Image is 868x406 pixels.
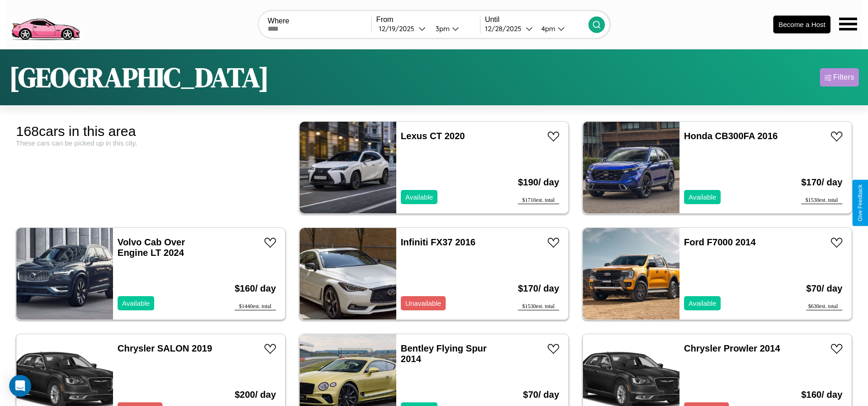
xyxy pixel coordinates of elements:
div: 168 cars in this area [16,124,286,139]
div: $ 1440 est. total [235,303,276,310]
h3: $ 160 / day [235,274,276,303]
h1: [GEOGRAPHIC_DATA] [9,59,269,96]
a: Lexus CT 2020 [401,131,465,141]
button: 12/19/2025 [376,24,428,33]
h3: $ 70 / day [806,274,842,303]
a: Bentley Flying Spur 2014 [401,343,487,364]
p: Available [122,297,150,309]
div: Open Intercom Messenger [9,375,31,397]
div: 12 / 19 / 2025 [379,24,419,33]
button: Filters [820,68,859,87]
button: Become a Host [773,16,830,33]
p: Unavailable [405,297,441,309]
p: Available [405,191,433,203]
a: Chrysler Prowler 2014 [684,343,780,353]
p: Available [689,191,717,203]
a: Chrysler SALON 2019 [118,343,212,353]
label: Until [485,16,588,24]
div: 4pm [537,24,558,33]
div: Filters [833,73,854,82]
div: $ 1530 est. total [801,197,842,204]
div: 12 / 28 / 2025 [485,24,526,33]
h3: $ 170 / day [801,168,842,197]
div: These cars can be picked up in this city. [16,139,286,147]
h3: $ 170 / day [518,274,559,303]
button: 3pm [428,24,480,33]
img: logo [7,5,84,43]
p: Available [689,297,717,309]
label: Where [268,17,371,25]
div: Give Feedback [857,184,863,222]
a: Volvo Cab Over Engine LT 2024 [118,237,185,258]
label: From [376,16,480,24]
a: Infiniti FX37 2016 [401,237,475,247]
a: Honda CB300FA 2016 [684,131,778,141]
a: Ford F7000 2014 [684,237,756,247]
h3: $ 190 / day [518,168,559,197]
button: 4pm [534,24,588,33]
div: $ 630 est. total [806,303,842,310]
div: $ 1710 est. total [518,197,559,204]
div: $ 1530 est. total [518,303,559,310]
div: 3pm [431,24,452,33]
